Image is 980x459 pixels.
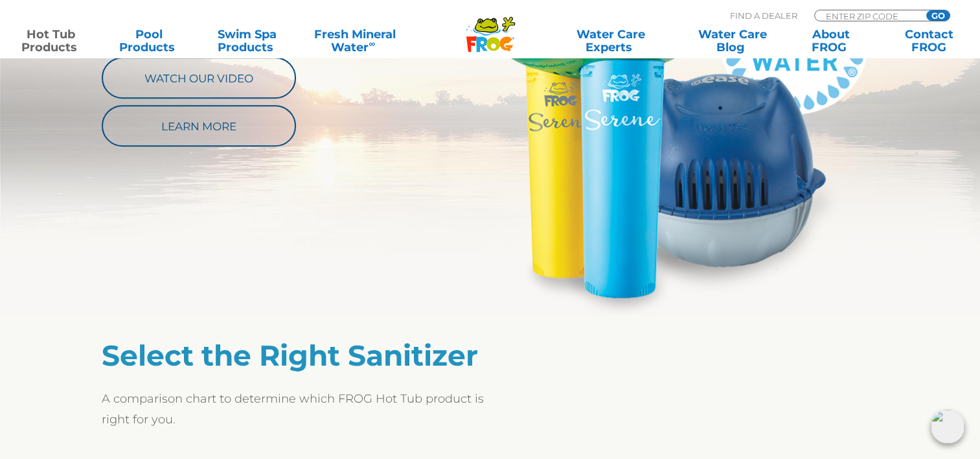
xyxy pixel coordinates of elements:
[825,10,912,21] input: Zip Code Form
[102,388,490,430] p: A comparison chart to determine which FROG Hot Tub product is right for you.
[102,57,296,99] a: Watch Our Video
[209,28,286,54] a: Swim SpaProducts
[931,410,964,443] img: openIcon
[730,10,797,21] p: Find A Dealer
[111,28,188,54] a: PoolProducts
[13,28,89,54] a: Hot TubProducts
[694,28,771,54] a: Water CareBlog
[102,105,296,147] a: Learn More
[369,38,375,49] sup: ∞
[926,10,950,21] input: GO
[308,28,403,54] a: Fresh MineralWater∞
[793,28,869,54] a: AboutFROG
[891,28,967,54] a: ContactFROG
[549,28,672,54] a: Water CareExperts
[102,338,490,372] h2: Select the Right Sanitizer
